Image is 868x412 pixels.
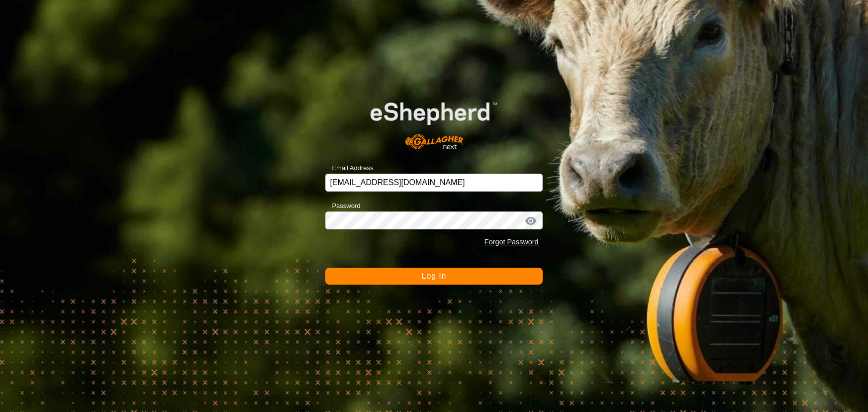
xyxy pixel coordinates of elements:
span: Log In [422,272,446,280]
a: Forgot Password [484,238,539,246]
button: Log In [325,268,542,285]
img: E-shepherd Logo [347,84,521,158]
label: Password [325,201,360,211]
input: Email Address [325,174,542,192]
label: Email Address [325,163,373,173]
